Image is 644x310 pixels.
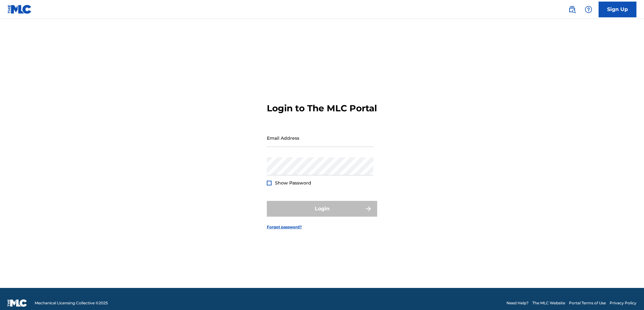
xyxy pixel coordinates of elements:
a: Public Search [566,3,578,16]
span: Mechanical Licensing Collective © 2025 [35,300,108,306]
a: Privacy Policy [610,300,636,306]
span: Show Password [275,180,311,186]
a: Sign Up [599,2,636,17]
a: Portal Terms of Use [569,300,606,306]
img: help [585,6,592,13]
iframe: Chat Widget [612,280,644,310]
a: Forgot password? [267,224,302,230]
a: The MLC Website [532,300,565,306]
img: MLC Logo [8,5,32,14]
h3: Login to The MLC Portal [267,103,377,114]
a: Need Help? [506,300,529,306]
div: Help [582,3,595,16]
img: logo [8,299,27,307]
img: search [568,6,576,13]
